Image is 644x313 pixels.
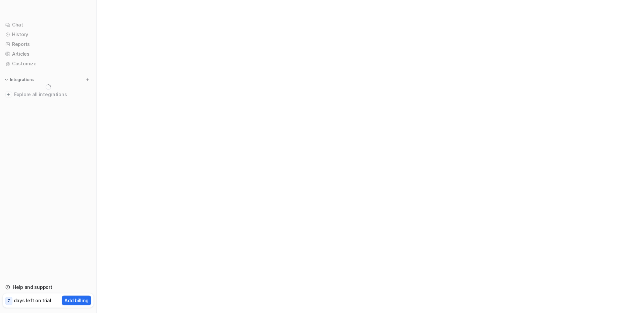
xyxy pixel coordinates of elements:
[64,297,89,304] p: Add billing
[7,298,10,304] p: 7
[3,30,94,39] a: History
[3,20,94,29] a: Chat
[5,91,12,98] img: explore all integrations
[3,283,94,292] a: Help and support
[85,77,90,82] img: menu_add.svg
[3,90,94,99] a: Explore all integrations
[4,77,9,82] img: expand menu
[14,297,51,304] p: days left on trial
[3,49,94,59] a: Articles
[3,59,94,68] a: Customize
[14,89,91,100] span: Explore all integrations
[10,77,34,82] p: Integrations
[3,76,36,83] button: Integrations
[62,296,91,305] button: Add billing
[3,40,94,49] a: Reports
